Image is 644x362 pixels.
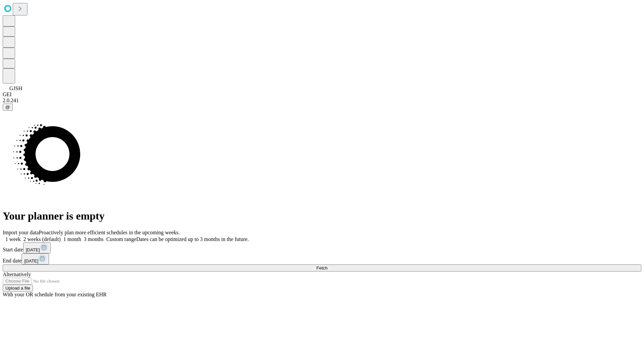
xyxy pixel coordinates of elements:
button: [DATE] [23,242,51,253]
span: Proactively plan more efficient schedules in the upcoming weeks. [39,230,180,235]
span: 1 week [5,236,21,242]
span: 1 month [63,236,81,242]
span: Fetch [316,265,327,270]
span: Alternatively [3,271,31,277]
span: GJSH [9,85,22,91]
h1: Your planner is empty [3,210,641,222]
span: Custom range [106,236,136,242]
button: @ [3,104,13,111]
div: Start date [3,242,641,253]
div: 2.0.241 [3,98,641,104]
span: Dates can be optimized up to 3 months in the future. [136,236,249,242]
button: [DATE] [21,253,49,264]
span: [DATE] [24,258,38,263]
span: 3 months [84,236,104,242]
span: 2 weeks (default) [23,236,61,242]
button: Upload a file [3,285,33,292]
button: Fetch [3,264,641,271]
span: With your OR schedule from your existing EHR [3,292,107,297]
div: GEI [3,92,641,98]
div: End date [3,253,641,264]
span: @ [5,105,10,110]
span: [DATE] [26,247,40,252]
span: Import your data [3,230,39,235]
